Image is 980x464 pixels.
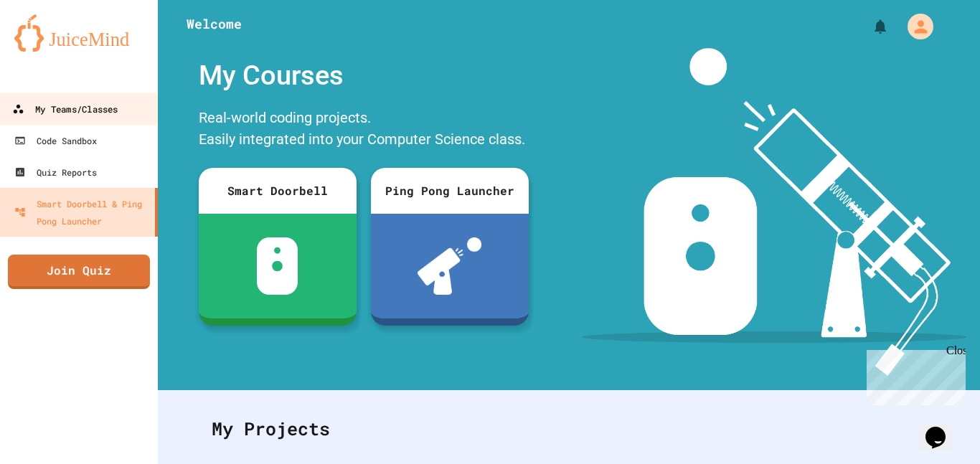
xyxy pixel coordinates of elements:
[418,237,481,295] img: ppl-with-ball.png
[14,132,97,149] div: Code Sandbox
[14,14,143,52] img: logo-orange.svg
[257,237,298,295] img: sdb-white.svg
[371,168,529,214] div: Ping Pong Launcher
[12,100,118,118] div: My Teams/Classes
[8,255,150,289] a: Join Quiz
[845,14,892,39] div: My Notifications
[920,407,966,450] iframe: chat widget
[861,344,966,405] iframe: chat widget
[14,195,149,229] div: Smart Doorbell & Ping Pong Launcher
[199,168,357,214] div: Smart Doorbell
[14,164,97,181] div: Quiz Reports
[197,401,941,457] div: My Projects
[582,48,966,376] img: banner-image-my-projects.png
[6,6,99,91] div: Chat with us now!Close
[192,103,536,157] div: Real-world coding projects. Easily integrated into your Computer Science class.
[892,10,937,43] div: My Account
[192,48,536,103] div: My Courses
